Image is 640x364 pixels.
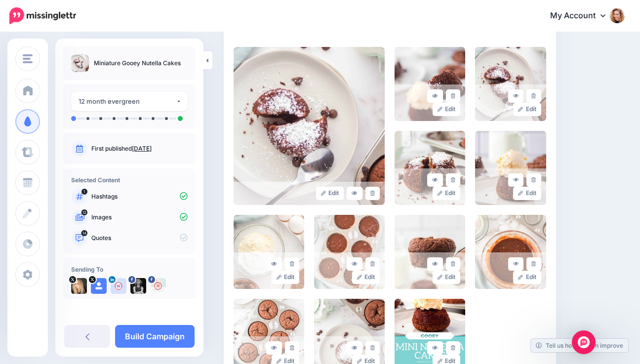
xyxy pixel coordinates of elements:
a: Edit [272,271,300,284]
a: Edit [433,103,461,116]
img: 22554736_1844689962225205_3447992235711513804_n-bsa28615.jpg [130,278,146,294]
a: [DATE] [132,145,152,152]
div: Open Intercom Messenger [572,330,596,354]
img: VkqFBHNp-19395.jpg [71,278,87,294]
p: Hashtags [91,192,188,201]
img: 9ba0e77743b9bba9080605639d2ddebe_large.jpg [395,47,465,121]
p: Miniature Gooey Nutella Cakes [94,58,181,68]
a: Edit [433,187,461,200]
img: 31aee572872bd62dcecec495b6951e22_large.jpg [475,47,546,121]
img: 96b7873214b9cae2e6d80378523ead12_thumb.jpg [71,54,89,72]
a: My Account [540,4,625,28]
img: Missinglettr [9,7,76,24]
img: cccc11e616c2040c73556474c8d68ba1_large.jpg [395,131,465,205]
p: Images [91,213,188,222]
img: 96b7873214b9cae2e6d80378523ead12_large.jpg [234,47,385,205]
p: Quotes [91,234,188,243]
a: Edit [352,271,380,284]
a: Edit [433,271,461,284]
img: 732acf9cd24fc8ea111795504858b042_large.jpg [475,215,546,289]
a: Edit [316,187,344,200]
img: menu.png [23,54,33,63]
img: user_default_image.png [91,278,107,294]
button: 12 month evergreen [71,92,188,111]
a: Tell us how we can improve [531,339,628,352]
img: a08e28739ff0774ba2dacc6ec7783c6f_large.jpg [395,215,465,289]
img: 2d420f4e355273c0c50317d574c60b5c_large.jpg [234,215,304,289]
span: 12 [81,209,87,215]
a: Edit [513,103,541,116]
a: Edit [513,187,541,200]
h4: Selected Content [71,176,188,184]
img: fb89e09556bb0a4980113916db5d2c30_large.jpg [475,131,546,205]
p: First published [91,144,188,153]
span: 1 [81,189,87,195]
div: 12 month evergreen [79,96,176,107]
h4: Sending To [71,266,188,273]
img: 164360678_274091170792143_1461304129406663122_n-bsa154499.jpg [150,278,166,294]
span: 14 [81,230,88,236]
a: Edit [513,271,541,284]
img: user_default_image.png [111,278,126,294]
img: a822f84082ce289d019c70c12087ba29_large.jpg [314,215,385,289]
